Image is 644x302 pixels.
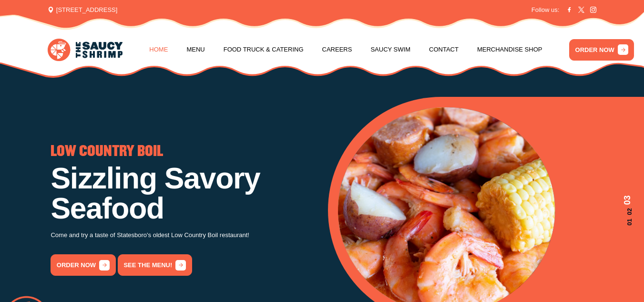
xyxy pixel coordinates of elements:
a: Careers [322,31,352,68]
a: Merchandise Shop [477,31,542,68]
a: Menu [186,31,204,68]
a: Food Truck & Catering [224,31,304,68]
span: LOW COUNTRY BOIL [51,145,163,158]
div: 3 / 3 [51,145,316,276]
a: See the menu! [118,254,192,276]
p: Come and try a taste of Statesboro's oldest Low Country Boil restaurant! [51,230,316,241]
img: logo [48,39,122,61]
a: Contact [429,31,459,68]
span: 02 [621,208,634,215]
a: order now [51,254,115,276]
span: Follow us: [532,5,560,15]
span: 03 [621,195,634,205]
a: ORDER NOW [569,39,634,61]
a: Home [149,31,168,68]
span: [STREET_ADDRESS] [48,5,117,15]
a: Saucy Swim [370,31,410,68]
span: 01 [621,219,634,225]
h1: Sizzling Savory Seafood [51,164,316,223]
